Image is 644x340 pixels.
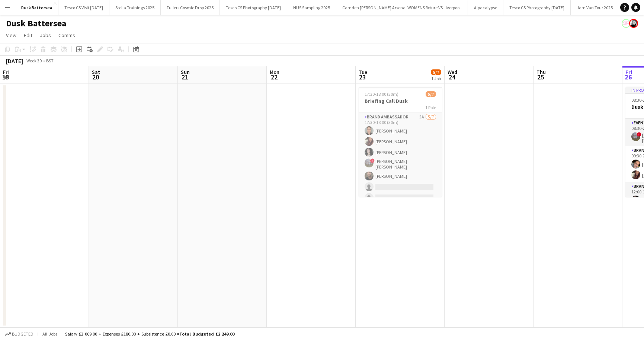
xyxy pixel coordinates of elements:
[55,30,78,40] a: Comms
[503,0,571,15] button: Tesco CS Photography [DATE]
[161,0,220,15] button: Fullers Cosmic Drop 2025
[535,73,546,81] span: 25
[2,73,9,81] span: 19
[37,30,54,40] a: Jobs
[536,69,546,75] span: Thu
[287,0,336,15] button: NUS Sampling 2025
[65,331,234,337] div: Salary £2 069.00 + Expenses £180.00 + Subsistence £0.00 =
[3,69,9,75] span: Fri
[6,18,66,29] h1: Dusk Battersea
[370,158,375,163] span: !
[468,0,503,15] button: Alpacalypse
[629,19,638,28] app-user-avatar: Janeann Ferguson
[12,331,33,337] span: Budgeted
[58,32,75,39] span: Comms
[91,73,100,81] span: 20
[365,91,398,97] span: 17:30-18:00 (30m)
[25,58,43,63] span: Week 39
[6,32,16,39] span: View
[180,73,190,81] span: 21
[359,87,442,197] app-job-card: 17:30-18:00 (30m)5/7Briefing Call Dusk1 RoleBrand Ambassador5A5/717:30-18:00 (30m)[PERSON_NAME][P...
[181,69,190,75] span: Sun
[92,69,100,75] span: Sat
[446,73,457,81] span: 24
[46,58,54,63] div: BST
[622,19,631,28] app-user-avatar: Soozy Peters
[425,105,436,110] span: 1 Role
[270,69,279,75] span: Mon
[431,76,441,81] div: 1 Job
[269,73,279,81] span: 22
[58,0,109,15] button: Tesco CS Visit [DATE]
[426,91,436,97] span: 5/7
[6,57,23,65] div: [DATE]
[41,331,59,337] span: All jobs
[15,0,58,15] button: Dusk Battersea
[624,73,632,81] span: 26
[571,0,619,15] button: Jam Van Tour 2025
[24,32,32,39] span: Edit
[179,331,234,337] span: Total Budgeted £2 249.00
[359,98,442,104] h3: Briefing Call Dusk
[431,69,441,75] span: 5/7
[359,69,367,75] span: Tue
[637,132,641,137] span: !
[448,69,457,75] span: Wed
[40,32,51,39] span: Jobs
[4,330,35,338] button: Budgeted
[358,73,367,81] span: 23
[109,0,161,15] button: Stella Trainings 2025
[359,113,442,205] app-card-role: Brand Ambassador5A5/717:30-18:00 (30m)[PERSON_NAME][PERSON_NAME][PERSON_NAME]![PERSON_NAME] [PERS...
[220,0,287,15] button: Tesco CS Photography [DATE]
[21,30,35,40] a: Edit
[336,0,468,15] button: Camden [PERSON_NAME] Arsenal WOMENS fixture VS Liverpool.
[3,30,19,40] a: View
[625,69,632,75] span: Fri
